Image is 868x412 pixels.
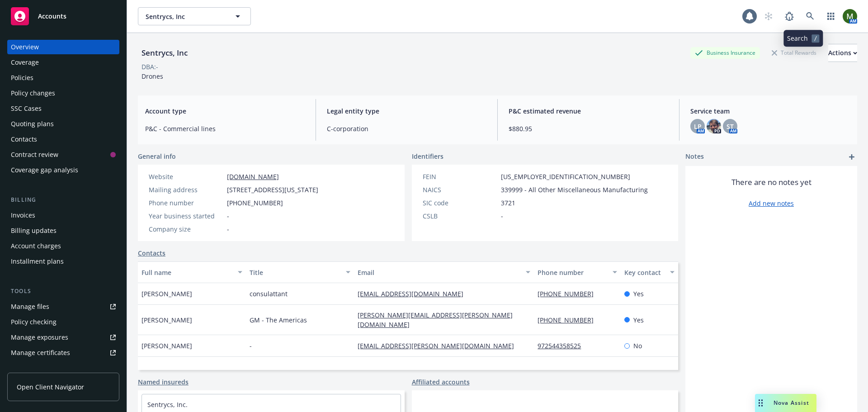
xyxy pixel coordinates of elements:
[501,211,503,221] span: -
[358,289,471,298] a: [EMAIL_ADDRESS][DOMAIN_NAME]
[7,361,119,375] a: Manage claims
[354,261,534,283] button: Email
[7,254,119,269] a: Installment plans
[11,101,42,116] div: SSC Cases
[7,299,119,314] a: Manage files
[822,7,840,25] a: Switch app
[7,40,119,54] a: Overview
[146,12,224,21] span: Sentrycs, Inc
[250,289,288,298] span: consulattant
[142,72,163,81] span: Drones
[142,62,158,71] div: DBA: -
[11,163,78,177] div: Coverage gap analysis
[7,287,119,296] div: Tools
[227,198,283,208] span: [PHONE_NUMBER]
[755,394,816,412] button: Nova Assist
[423,211,497,221] div: CSLB
[690,106,850,116] span: Service team
[250,341,252,350] span: -
[142,268,232,277] div: Full name
[767,47,821,58] div: Total Rewards
[501,198,515,208] span: 3721
[11,361,57,375] div: Manage claims
[7,223,119,238] a: Billing updates
[149,211,223,221] div: Year business started
[538,268,607,277] div: Phone number
[538,316,601,324] a: [PHONE_NUMBER]
[7,163,119,177] a: Coverage gap analysis
[7,71,119,85] a: Policies
[147,400,188,409] a: Sentrycs, Inc.
[142,341,192,350] span: [PERSON_NAME]
[690,47,760,58] div: Business Insurance
[145,106,305,116] span: Account type
[358,311,513,329] a: [PERSON_NAME][EMAIL_ADDRESS][PERSON_NAME][DOMAIN_NAME]
[138,152,176,161] span: General info
[11,86,55,100] div: Policy changes
[11,223,57,238] div: Billing updates
[749,199,794,208] a: Add new notes
[358,341,521,350] a: [EMAIL_ADDRESS][PERSON_NAME][DOMAIN_NAME]
[7,315,119,329] a: Policy checking
[227,211,229,221] span: -
[11,346,70,360] div: Manage certificates
[707,119,721,133] img: photo
[412,152,443,161] span: Identifiers
[509,106,668,116] span: P&C estimated revenue
[11,132,37,147] div: Contacts
[538,341,588,350] a: 972544358525
[685,152,704,162] span: Notes
[774,399,809,407] span: Nova Assist
[149,198,223,208] div: Phone number
[17,382,84,392] span: Open Client Navigator
[11,315,57,329] div: Policy checking
[755,394,766,412] div: Drag to move
[250,268,340,277] div: Title
[38,13,66,20] span: Accounts
[538,289,601,298] a: [PHONE_NUMBER]
[621,261,678,283] button: Key contact
[731,177,811,188] span: There are no notes yet
[138,7,251,25] button: Sentrycs, Inc
[423,172,497,181] div: FEIN
[138,261,246,283] button: Full name
[7,101,119,116] a: SSC Cases
[149,224,223,234] div: Company size
[142,315,192,325] span: [PERSON_NAME]
[227,224,229,234] span: -
[423,185,497,194] div: NAICS
[11,239,61,253] div: Account charges
[250,315,307,325] span: GM - The Americas
[726,122,734,131] span: ST
[11,147,58,162] div: Contract review
[7,4,119,29] a: Accounts
[145,124,305,133] span: P&C - Commercial lines
[759,7,778,25] a: Start snowing
[11,71,33,85] div: Policies
[412,377,470,387] a: Affiliated accounts
[149,172,223,181] div: Website
[7,195,119,204] div: Billing
[7,132,119,147] a: Contacts
[11,40,39,54] div: Overview
[7,117,119,131] a: Quoting plans
[7,330,119,345] a: Manage exposures
[801,7,819,25] a: Search
[149,185,223,194] div: Mailing address
[828,44,857,62] div: Actions
[7,147,119,162] a: Contract review
[828,44,857,62] button: Actions
[327,124,486,133] span: C-corporation
[7,86,119,100] a: Policy changes
[138,377,189,387] a: Named insureds
[423,198,497,208] div: SIC code
[843,9,857,24] img: photo
[11,299,49,314] div: Manage files
[7,208,119,223] a: Invoices
[358,268,520,277] div: Email
[633,315,644,325] span: Yes
[509,124,668,133] span: $880.95
[138,47,191,59] div: Sentrycs, Inc
[534,261,620,283] button: Phone number
[7,55,119,70] a: Coverage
